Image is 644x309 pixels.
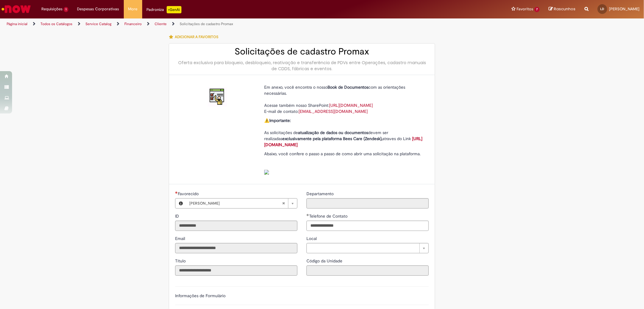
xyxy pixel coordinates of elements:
a: [PERSON_NAME]Limpar campo Favorecido [186,199,297,208]
p: Em anexo, você encontra o nosso com as orientações necessárias. Acesse também nosso SharePoint: E... [264,84,424,114]
p: Abaixo, você confere o passo a passo de como abrir uma solicitação na plataforma. [264,151,424,175]
label: Somente leitura - Código da Unidade [306,258,344,264]
input: Código da Unidade [306,265,429,276]
strong: Importante: [269,118,291,123]
a: Cliente [155,21,167,26]
span: More [128,6,138,12]
span: Requisições [41,6,62,12]
a: [URL][DOMAIN_NAME] [329,103,373,108]
span: Telefone de Contato [309,213,349,219]
p: ⚠️ As solicitações de devem ser realizadas atraves do Link [264,117,424,148]
a: [EMAIL_ADDRESS][DOMAIN_NAME] [299,109,368,114]
span: 1 [64,7,68,12]
h2: Solicitações de cadastro Promax [175,47,429,57]
strong: Book de Documentos [328,84,368,90]
button: Favorecido, Visualizar este registro Lucas Dantas [175,199,186,208]
div: Padroniza [147,6,181,13]
a: Financeiro [124,21,142,26]
a: Página inicial [7,21,27,26]
a: Rascunhos [549,6,575,12]
div: Oferta exclusiva para bloqueio, desbloqueio, reativação e transferência de PDVs entre Operações, ... [175,60,429,72]
span: [PERSON_NAME] [609,6,639,12]
input: Email [175,243,297,253]
span: LD [601,7,604,11]
strong: atualização de dados ou documentos [298,130,368,135]
span: Somente leitura - Email [175,236,186,241]
label: Informações de Formulário [175,293,226,298]
a: [URL][DOMAIN_NAME] [264,136,422,147]
input: ID [175,221,297,231]
span: Necessários - Favorecido [178,191,200,196]
img: sys_attachment.do [264,170,269,175]
button: Adicionar a Favoritos [169,31,222,43]
ul: Trilhas de página [5,18,425,30]
span: [PERSON_NAME] [189,199,282,208]
span: Despesas Corporativas [77,6,119,12]
a: Limpar campo Local [306,243,429,253]
span: Obrigatório Preenchido [306,214,309,216]
abbr: Limpar campo Favorecido [279,199,288,208]
a: Service Catalog [85,21,111,26]
span: Obrigatório Preenchido [175,191,178,194]
input: Telefone de Contato [306,221,429,231]
label: Somente leitura - Título [175,258,187,264]
input: Título [175,265,297,276]
label: Somente leitura - Email [175,235,186,242]
label: Somente leitura - ID [175,213,180,219]
span: Favoritos [517,6,533,12]
img: ServiceNow [1,3,32,15]
p: +GenAi [167,6,181,13]
span: Rascunhos [554,6,575,12]
a: Todos os Catálogos [40,21,72,26]
span: Adicionar a Favoritos [175,35,218,39]
span: Somente leitura - Departamento [306,191,335,196]
label: Somente leitura - Departamento [306,191,335,197]
span: Local [306,236,318,241]
span: 7 [534,7,540,12]
a: Solicitações de cadastro Promax [180,21,233,26]
img: Solicitações de cadastro Promax [208,87,227,107]
strong: exclusivamente pela plataforma Bees Care (Zendesk), [282,136,382,141]
input: Departamento [306,198,429,209]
